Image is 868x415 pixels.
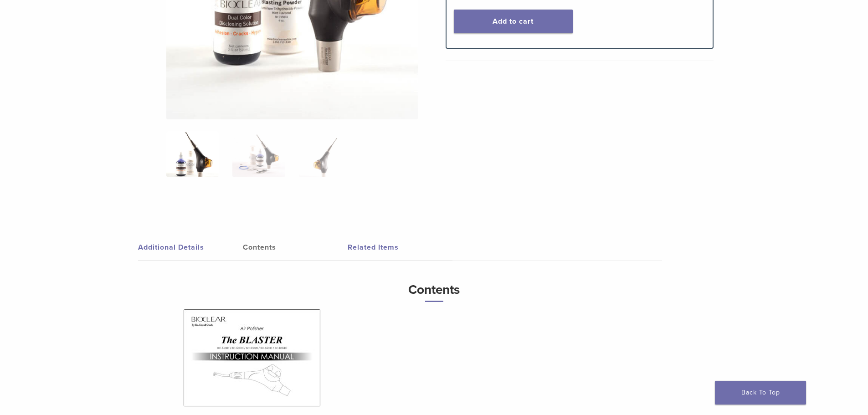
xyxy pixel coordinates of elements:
[715,381,806,405] a: Back To Top
[299,131,351,177] img: Blaster Kit - Image 3
[232,131,285,177] img: Blaster Kit - Image 2
[138,235,243,260] a: Additional Details
[166,131,219,177] img: Bioclear-Blaster-Kit-Simplified-1-e1548850725122-324x324.jpg
[454,10,573,33] button: Add to cart
[348,235,452,260] a: Related Items
[243,235,348,260] a: Contents
[184,279,685,302] h3: Contents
